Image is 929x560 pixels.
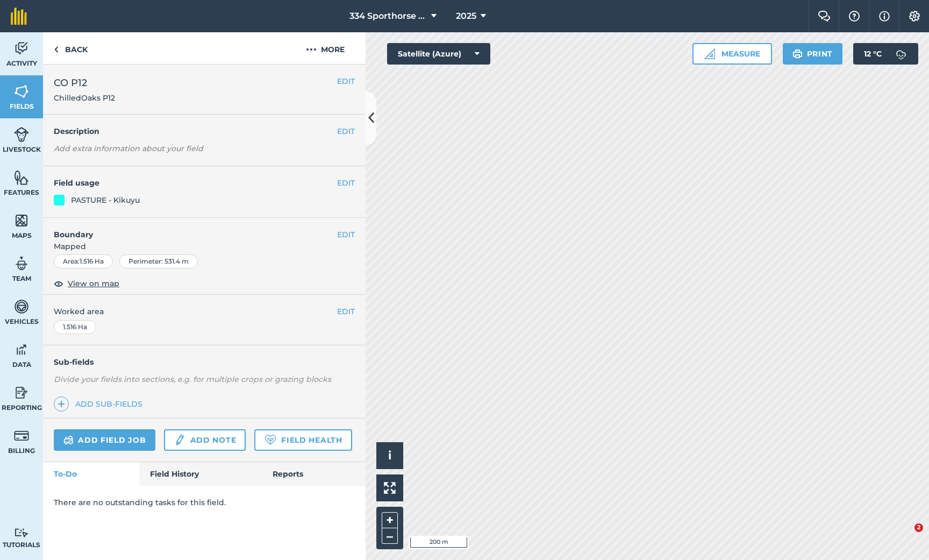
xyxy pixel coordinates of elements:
[14,256,29,272] img: svg+xml;base64,PD94bWwgdmVyc2lvbj0iMS4wIiBlbmNvZGluZz0idXRmLTgiPz4KPCEtLSBHZW5lcmF0b3I6IEFkb2JlIE...
[892,523,918,549] iframe: Intercom live chat
[54,125,355,137] h4: Description
[43,462,139,486] a: To-Do
[908,11,921,22] img: A cog icon
[14,169,29,186] img: svg+xml;base64,PHN2ZyB4bWxucz0iaHR0cDovL3d3dy53My5vcmcvMjAwMC9zdmciIHdpZHRoPSI1NiIgaGVpZ2h0PSI2MC...
[54,320,96,334] div: 1.516 Ha
[54,254,113,268] div: Area : 1.516 Ha
[71,194,140,206] div: PASTURE - Kikuyu
[68,278,119,289] span: View on map
[853,43,918,65] button: 12 °C
[337,306,355,317] button: EDIT
[54,374,331,384] em: Divide your fields into sections, e.g. for multiple crops or grazing blocks
[54,396,147,412] a: Add sub-fields
[54,306,355,317] span: Worked area
[387,43,490,65] button: Satellite (Azure)
[54,497,355,508] p: There are no outstanding tasks for this field.
[792,47,803,60] img: svg+xml;base64,PHN2ZyB4bWxucz0iaHR0cDovL3d3dy53My5vcmcvMjAwMC9zdmciIHdpZHRoPSIxOSIgaGVpZ2h0PSIyNC...
[43,218,337,240] h4: Boundary
[54,277,119,290] button: View on map
[388,449,391,462] span: i
[337,125,355,137] button: EDIT
[848,11,861,22] img: A question mark icon
[692,43,772,65] button: Measure
[54,43,59,56] img: svg+xml;base64,PHN2ZyB4bWxucz0iaHR0cDovL3d3dy53My5vcmcvMjAwMC9zdmciIHdpZHRoPSI5IiBoZWlnaHQ9IjI0Ii...
[14,212,29,229] img: svg+xml;base64,PHN2ZyB4bWxucz0iaHR0cDovL3d3dy53My5vcmcvMjAwMC9zdmciIHdpZHRoPSI1NiIgaGVpZ2h0PSI2MC...
[63,434,74,446] img: svg+xml;base64,PD94bWwgdmVyc2lvbj0iMS4wIiBlbmNvZGluZz0idXRmLTgiPz4KPCEtLSBHZW5lcmF0b3I6IEFkb2JlIE...
[382,528,398,544] button: –
[54,144,203,153] em: Add extra information about your field
[14,528,29,538] img: svg+xml;base64,PD94bWwgdmVyc2lvbj0iMS4wIiBlbmNvZGluZz0idXRmLTgiPz4KPCEtLSBHZW5lcmF0b3I6IEFkb2JlIE...
[337,229,355,240] button: EDIT
[704,48,715,59] img: Ruler icon
[54,277,63,290] img: svg+xml;base64,PHN2ZyB4bWxucz0iaHR0cDovL3d3dy53My5vcmcvMjAwMC9zdmciIHdpZHRoPSIxOCIgaGVpZ2h0PSIyNC...
[58,398,65,410] img: svg+xml;base64,PHN2ZyB4bWxucz0iaHR0cDovL3d3dy53My5vcmcvMjAwMC9zdmciIHdpZHRoPSIxNCIgaGVpZ2h0PSIyNC...
[254,429,352,451] a: Field Health
[14,299,29,315] img: svg+xml;base64,PD94bWwgdmVyc2lvbj0iMS4wIiBlbmNvZGluZz0idXRmLTgiPz4KPCEtLSBHZW5lcmF0b3I6IEFkb2JlIE...
[306,43,317,56] img: svg+xml;base64,PHN2ZyB4bWxucz0iaHR0cDovL3d3dy53My5vcmcvMjAwMC9zdmciIHdpZHRoPSIyMCIgaGVpZ2h0PSIyNC...
[879,10,890,23] img: svg+xml;base64,PHN2ZyB4bWxucz0iaHR0cDovL3d3dy53My5vcmcvMjAwMC9zdmciIHdpZHRoPSIxNyIgaGVpZ2h0PSIxNy...
[14,126,29,143] img: svg+xml;base64,PD94bWwgdmVyc2lvbj0iMS4wIiBlbmNvZGluZz0idXRmLTgiPz4KPCEtLSBHZW5lcmF0b3I6IEFkb2JlIE...
[54,177,337,189] h4: Field usage
[11,8,27,25] img: fieldmargin Logo
[43,240,366,252] span: Mapped
[384,482,396,494] img: Four arrows, one pointing top left, one top right, one bottom right and the last bottom left
[54,93,115,103] span: ChilledOaks P12
[14,342,29,358] img: svg+xml;base64,PD94bWwgdmVyc2lvbj0iMS4wIiBlbmNvZGluZz0idXRmLTgiPz4KPCEtLSBHZW5lcmF0b3I6IEFkb2JlIE...
[262,462,366,486] a: Reports
[119,254,198,268] div: Perimeter : 531.4 m
[285,32,366,64] button: More
[818,11,831,22] img: Two speech bubbles overlapping with the left bubble in the forefront
[174,434,185,446] img: svg+xml;base64,PD94bWwgdmVyc2lvbj0iMS4wIiBlbmNvZGluZz0idXRmLTgiPz4KPCEtLSBHZW5lcmF0b3I6IEFkb2JlIE...
[14,428,29,444] img: svg+xml;base64,PD94bWwgdmVyc2lvbj0iMS4wIiBlbmNvZGluZz0idXRmLTgiPz4KPCEtLSBHZW5lcmF0b3I6IEFkb2JlIE...
[164,429,246,451] a: Add note
[349,10,427,23] span: 334 Sporthorse Stud
[337,75,355,87] button: EDIT
[914,523,923,532] span: 2
[14,40,29,56] img: svg+xml;base64,PD94bWwgdmVyc2lvbj0iMS4wIiBlbmNvZGluZz0idXRmLTgiPz4KPCEtLSBHZW5lcmF0b3I6IEFkb2JlIE...
[890,43,912,65] img: svg+xml;base64,PD94bWwgdmVyc2lvbj0iMS4wIiBlbmNvZGluZz0idXRmLTgiPz4KPCEtLSBHZW5lcmF0b3I6IEFkb2JlIE...
[376,442,403,469] button: i
[783,43,843,65] button: Print
[14,83,29,100] img: svg+xml;base64,PHN2ZyB4bWxucz0iaHR0cDovL3d3dy53My5vcmcvMjAwMC9zdmciIHdpZHRoPSI1NiIgaGVpZ2h0PSI2MC...
[139,462,261,486] a: Field History
[54,429,155,451] a: Add field job
[43,356,366,368] h4: Sub-fields
[54,75,115,90] span: CO P12
[14,385,29,401] img: svg+xml;base64,PD94bWwgdmVyc2lvbj0iMS4wIiBlbmNvZGluZz0idXRmLTgiPz4KPCEtLSBHZW5lcmF0b3I6IEFkb2JlIE...
[337,177,355,189] button: EDIT
[456,10,476,23] span: 2025
[43,32,98,64] a: Back
[382,512,398,528] button: +
[864,43,882,65] span: 12 ° C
